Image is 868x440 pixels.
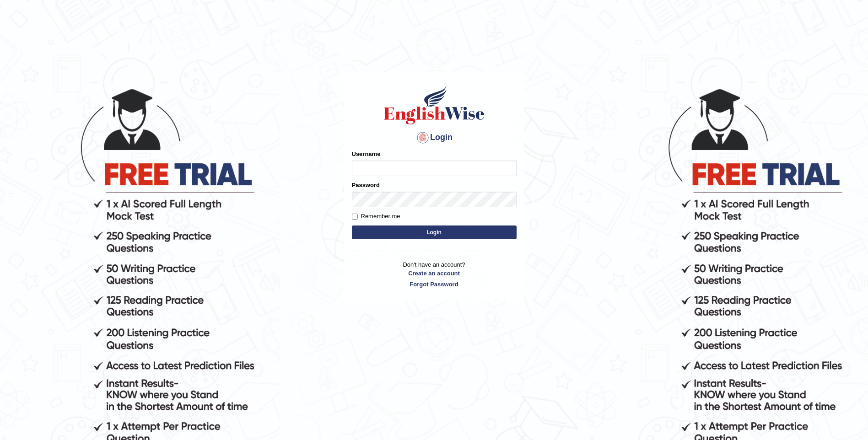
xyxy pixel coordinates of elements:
[352,269,517,278] a: Create an account
[352,150,381,158] label: Username
[352,280,517,289] a: Forgot Password
[352,130,517,145] h4: Login
[352,212,400,221] label: Remember me
[352,260,517,289] p: Don't have an account?
[382,85,486,126] img: Logo of English Wise sign in for intelligent practice with AI
[352,225,517,239] button: Login
[352,181,380,189] label: Password
[352,214,358,220] input: Remember me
